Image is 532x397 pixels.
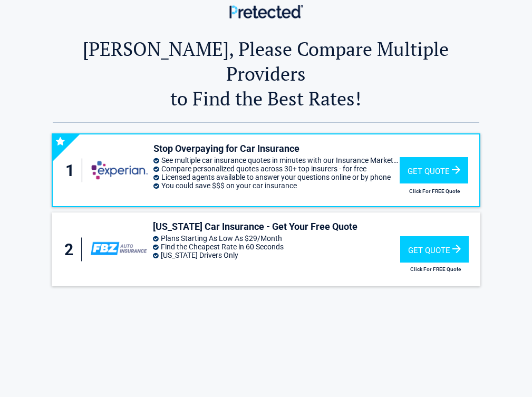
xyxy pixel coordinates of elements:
[153,251,400,259] li: [US_STATE] Drivers Only
[153,173,399,181] li: Licensed agents available to answer your questions online or by phone
[62,238,82,262] div: 2
[153,164,399,173] li: Compare personalized quotes across 30+ top insurers - for free
[153,156,399,164] li: See multiple car insurance quotes in minutes with our Insurance Marketplace
[53,36,479,111] h2: [PERSON_NAME], Please Compare Multiple Providers to Find the Best Rates!
[400,188,470,194] h2: Click For FREE Quote
[153,142,399,154] h3: Stop Overpaying for Car Insurance
[153,234,400,243] li: Plans Starting As Low As $29/Month
[400,266,471,272] h2: Click For FREE Quote
[229,5,303,18] img: Main Logo
[400,236,469,263] div: Get Quote
[91,235,148,264] img: financebuzz's logo
[153,243,400,251] li: Find the Cheapest Rate in 60 Seconds
[63,159,83,182] div: 1
[400,157,468,183] div: Get Quote
[153,220,400,233] h3: [US_STATE] Car Insurance - Get Your Free Quote
[153,181,399,190] li: You could save $$$ on your car insurance
[91,161,148,180] img: gabi's logo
